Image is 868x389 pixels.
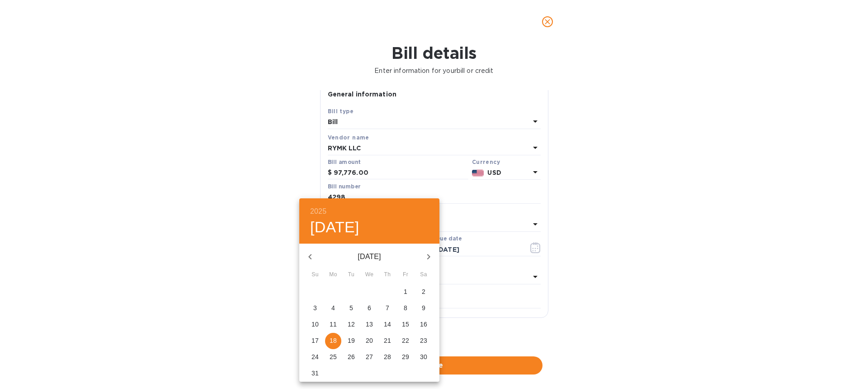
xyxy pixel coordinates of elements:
button: 11 [325,317,341,333]
p: 6 [368,303,371,312]
button: 4 [325,300,341,317]
p: 12 [348,320,355,329]
p: 22 [402,336,409,345]
button: 20 [361,333,377,349]
button: 3 [307,300,323,317]
p: 30 [420,352,427,361]
p: 13 [366,320,373,329]
p: 1 [404,287,407,296]
button: 26 [343,349,359,365]
span: Mo [325,270,341,279]
p: 2 [422,287,425,296]
button: 7 [379,300,396,317]
p: 24 [311,352,319,361]
p: 31 [311,369,319,378]
p: 21 [384,336,391,345]
button: 18 [325,333,341,349]
p: 9 [422,303,425,312]
button: 1 [397,284,414,300]
button: 31 [307,365,323,382]
p: 8 [404,303,407,312]
p: 17 [311,336,319,345]
p: 28 [384,352,391,361]
button: 2 [415,284,432,300]
p: 29 [402,352,409,361]
button: 28 [379,349,396,365]
span: Tu [343,270,359,279]
button: 12 [343,317,359,333]
p: 4 [331,303,335,312]
p: 19 [348,336,355,345]
button: 24 [307,349,323,365]
span: Su [307,270,323,279]
button: 6 [361,300,377,317]
button: 14 [379,317,396,333]
p: 23 [420,336,427,345]
p: 16 [420,320,427,329]
button: 13 [361,317,377,333]
p: 5 [349,303,353,312]
button: 2025 [310,205,326,218]
button: 15 [397,317,414,333]
p: 26 [348,352,355,361]
span: Th [379,270,396,279]
p: [DATE] [321,251,418,262]
button: 9 [415,300,432,317]
button: 22 [397,333,414,349]
p: 27 [366,352,373,361]
button: 8 [397,300,414,317]
button: 5 [343,300,359,317]
button: 21 [379,333,396,349]
p: 20 [366,336,373,345]
p: 18 [330,336,337,345]
p: 10 [311,320,319,329]
p: 15 [402,320,409,329]
p: 11 [330,320,337,329]
p: 14 [384,320,391,329]
span: Fr [397,270,414,279]
button: 25 [325,349,341,365]
button: 17 [307,333,323,349]
button: 10 [307,317,323,333]
button: 30 [415,349,432,365]
p: 7 [386,303,389,312]
button: 27 [361,349,377,365]
span: We [361,270,377,279]
button: 19 [343,333,359,349]
button: 29 [397,349,414,365]
span: Sa [415,270,432,279]
button: 23 [415,333,432,349]
p: 25 [330,352,337,361]
p: 3 [313,303,317,312]
button: 16 [415,317,432,333]
button: [DATE] [310,218,359,237]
